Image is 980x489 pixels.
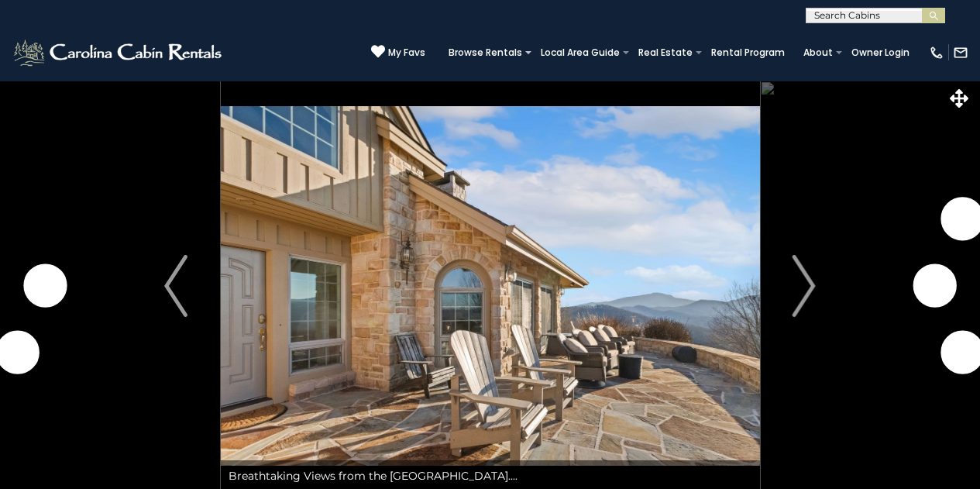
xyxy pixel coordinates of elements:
[796,42,841,64] a: About
[631,42,700,64] a: Real Estate
[371,44,425,60] a: My Favs
[388,46,425,60] span: My Favs
[533,42,628,64] a: Local Area Guide
[12,37,226,68] img: White-1-2.png
[703,42,793,64] a: Rental Program
[793,255,816,317] img: arrow
[929,45,944,60] img: phone-regular-white.png
[441,42,530,64] a: Browse Rentals
[953,45,968,60] img: mail-regular-white.png
[844,42,917,64] a: Owner Login
[164,255,187,317] img: arrow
